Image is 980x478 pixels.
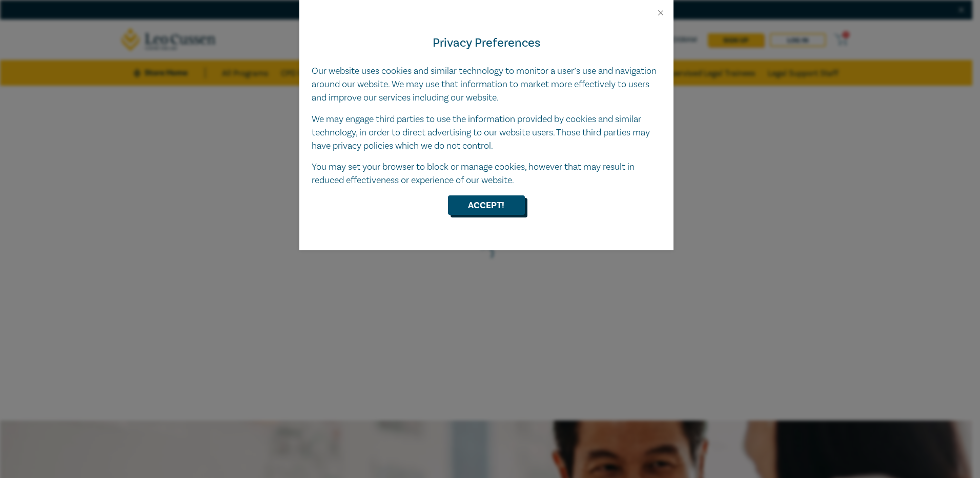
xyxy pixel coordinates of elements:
p: We may engage third parties to use the information provided by cookies and similar technology, in... [312,113,661,153]
button: Accept! [448,195,525,215]
button: Close [656,8,665,17]
p: Our website uses cookies and similar technology to monitor a user’s use and navigation around our... [312,65,661,105]
p: You may set your browser to block or manage cookies, however that may result in reduced effective... [312,161,661,187]
h4: Privacy Preferences [312,34,661,52]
